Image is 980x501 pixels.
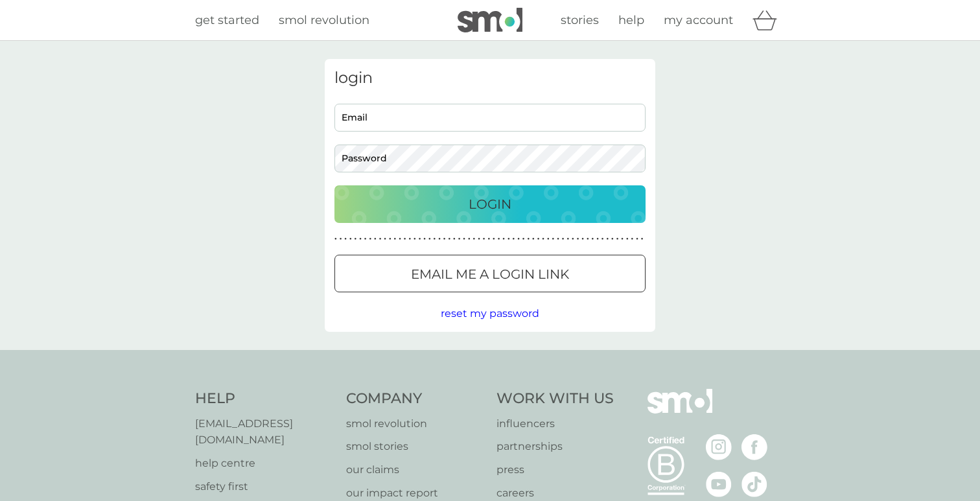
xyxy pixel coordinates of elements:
p: ● [478,236,480,242]
p: ● [572,236,574,242]
span: my account [664,13,733,27]
p: ● [577,236,579,242]
p: ● [581,236,584,242]
p: ● [448,236,450,242]
p: ● [631,236,634,242]
h4: Work With Us [496,389,614,409]
p: ● [394,236,397,242]
img: visit the smol Facebook page [741,434,767,460]
a: our claims [346,461,484,478]
p: ● [349,236,352,242]
span: smol revolution [279,13,369,27]
button: reset my password [441,305,539,322]
p: ● [611,236,614,242]
a: [EMAIL_ADDRESS][DOMAIN_NAME] [195,415,333,449]
p: ● [487,236,490,242]
p: ● [587,236,589,242]
p: ● [364,236,367,242]
a: smol revolution [279,11,369,30]
p: ● [438,236,441,242]
img: visit the smol Youtube page [706,471,732,497]
p: ● [404,236,406,242]
span: get started [195,13,259,27]
p: ● [443,236,446,242]
p: ● [414,236,416,242]
p: ● [606,236,609,242]
p: ● [463,236,465,242]
a: partnerships [496,438,614,455]
p: ● [547,236,550,242]
p: ● [359,236,362,242]
p: ● [434,236,436,242]
p: ● [399,236,401,242]
p: Email me a login link [411,264,569,285]
p: ● [458,236,461,242]
p: ● [493,236,495,242]
p: ● [636,236,638,242]
p: ● [344,236,347,242]
a: safety first [195,478,333,495]
p: ● [626,236,629,242]
p: ● [334,236,337,242]
a: smol revolution [346,415,484,432]
img: visit the smol Tiktok page [741,471,767,497]
button: Email me a login link [334,255,646,292]
p: ● [498,236,500,242]
h4: Help [195,389,333,409]
p: ● [389,236,391,242]
p: ● [355,236,357,242]
a: stories [561,11,599,30]
p: help centre [195,455,333,472]
p: ● [419,236,421,242]
p: ● [517,236,520,242]
p: ● [522,236,525,242]
p: ● [592,236,594,242]
p: ● [423,236,426,242]
p: ● [566,236,569,242]
p: ● [473,236,476,242]
p: ● [596,236,599,242]
a: help [618,11,644,30]
p: ● [537,236,540,242]
p: ● [542,236,544,242]
p: ● [527,236,530,242]
p: ● [601,236,604,242]
a: get started [195,11,259,30]
button: Login [334,185,646,223]
p: ● [453,236,456,242]
p: ● [384,236,386,242]
div: basket [752,7,785,33]
img: smol [647,389,712,433]
p: ● [468,236,471,242]
a: my account [664,11,733,30]
p: ● [502,236,505,242]
img: smol [458,8,522,32]
p: ● [428,236,431,242]
p: ● [552,236,555,242]
p: ● [513,236,515,242]
h4: Company [346,389,484,409]
span: reset my password [441,307,539,320]
a: smol stories [346,438,484,455]
p: ● [369,236,371,242]
p: ● [507,236,510,242]
p: ● [379,236,382,242]
h3: login [334,69,646,87]
p: ● [621,236,624,242]
p: ● [483,236,485,242]
p: ● [340,236,342,242]
a: press [496,461,614,478]
p: ● [641,236,644,242]
span: stories [561,13,599,27]
p: ● [532,236,535,242]
p: ● [616,236,619,242]
a: influencers [496,415,614,432]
